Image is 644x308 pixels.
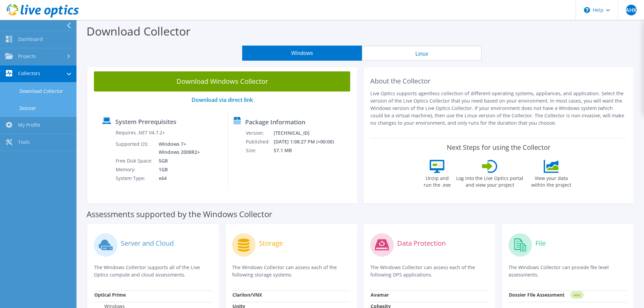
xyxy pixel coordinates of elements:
[456,173,524,188] label: Log into the Live Optics portal and view your project
[397,240,446,247] label: Data Protection
[370,77,627,85] h2: About the Collector
[509,292,565,298] strong: Dossier File Assessment
[574,293,580,297] tspan: NEW!
[508,264,627,279] p: The Windows Collector can provide file level assessments.
[370,264,488,279] p: The Windows Collector can assess each of the following DPS applications.
[246,129,273,137] td: Version:
[371,292,389,298] strong: Avamar
[259,240,283,247] label: Storage
[115,174,154,183] td: System Type:
[94,71,350,91] a: Download Windows Collector
[94,292,126,298] strong: Optical Prime
[422,173,452,188] label: Unzip and run the .exe
[154,157,201,165] td: 5GB
[273,146,343,155] td: 57.1 MB
[626,5,637,15] span: AHK
[154,165,201,174] td: 1GB
[584,7,590,13] svg: \n
[370,90,627,127] p: Live Optics supports agentless collection of different operating systems, appliances, and applica...
[115,118,176,125] label: System Prerequisites
[527,173,575,188] label: View your data within the project
[115,157,154,165] td: Free Disk Space:
[246,137,273,146] td: Published:
[273,129,343,137] td: [TECHNICAL_ID]
[116,129,165,136] label: Requires .NET V4.7.2+
[242,46,362,61] button: Windows
[246,146,273,155] td: Size:
[154,174,201,183] td: x64
[94,264,212,279] p: The Windows Collector supports all of the Live Optics compute and cloud assessments.
[232,264,350,279] p: The Windows Collector can assess each of the following storage systems.
[192,96,253,104] a: Download via direct link
[121,240,174,247] label: Server and Cloud
[115,140,154,157] td: Supported OS:
[273,137,343,146] td: [DATE] 1:08:27 PM (+00:00)
[87,211,272,218] label: Assessments supported by the Windows Collector
[447,143,550,151] label: Next Steps for using the Collector
[232,292,262,298] strong: Clariion/VNX
[245,119,305,125] label: Package Information
[154,140,201,157] td: Windows 7+ Windows 2008R2+
[115,165,154,174] td: Memory:
[535,240,546,247] label: File
[362,46,482,61] button: Linux
[87,23,191,39] label: Download Collector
